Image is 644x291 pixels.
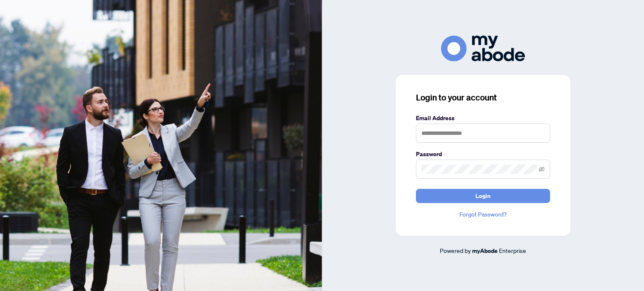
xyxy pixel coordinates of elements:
[499,247,526,254] span: Enterprise
[475,189,491,203] span: Login
[441,36,525,61] img: ma-logo
[416,210,550,219] a: Forgot Password?
[440,247,471,254] span: Powered by
[472,246,498,255] a: myAbode
[416,113,550,123] label: Email Address
[416,189,550,203] button: Login
[416,92,550,103] h3: Login to your account
[539,166,545,172] span: eye-invisible
[416,149,550,159] label: Password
